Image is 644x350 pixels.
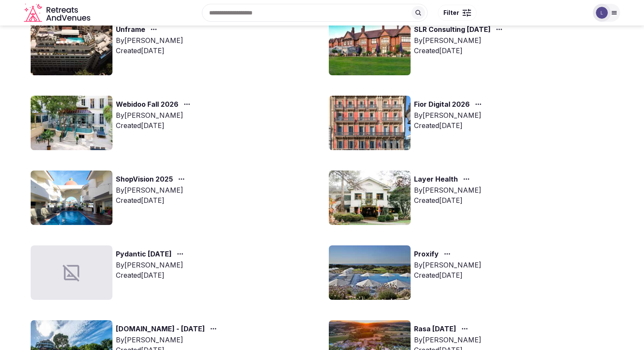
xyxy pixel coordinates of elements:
[116,120,194,131] div: Created [DATE]
[414,110,485,120] div: By [PERSON_NAME]
[31,171,112,225] img: Top retreat image for the retreat: ShopVision 2025
[414,185,481,195] div: By [PERSON_NAME]
[414,99,470,110] a: Fior Digital 2026
[116,174,173,185] a: ShopVision 2025
[24,3,92,23] a: Visit the homepage
[414,195,481,205] div: Created [DATE]
[116,195,188,205] div: Created [DATE]
[329,96,411,150] img: Top retreat image for the retreat: Fior Digital 2026
[329,245,411,300] img: Top retreat image for the retreat: Proxify
[116,110,194,120] div: By [PERSON_NAME]
[116,99,178,110] a: Webidoo Fall 2026
[116,270,187,280] div: Created [DATE]
[596,7,608,19] img: Luke Fujii
[414,260,481,270] div: By [PERSON_NAME]
[116,35,183,46] div: By [PERSON_NAME]
[414,249,439,260] a: Proxify
[329,21,411,75] img: Top retreat image for the retreat: SLR Consulting 22 Sep 2025
[414,35,506,46] div: By [PERSON_NAME]
[414,174,458,185] a: Layer Health
[116,46,183,56] div: Created [DATE]
[116,185,188,195] div: By [PERSON_NAME]
[116,249,172,260] a: Pydantic [DATE]
[31,21,112,75] img: Top retreat image for the retreat: Unframe
[24,3,92,23] svg: Retreats and Venues company logo
[443,9,459,17] span: Filter
[414,324,456,335] a: Rasa [DATE]
[31,96,112,150] img: Top retreat image for the retreat: Webidoo Fall 2026
[116,335,220,345] div: By [PERSON_NAME]
[414,46,506,56] div: Created [DATE]
[414,120,485,131] div: Created [DATE]
[414,335,481,345] div: By [PERSON_NAME]
[329,171,411,225] img: Top retreat image for the retreat: Layer Health
[116,324,205,335] a: [DOMAIN_NAME] - [DATE]
[116,260,187,270] div: By [PERSON_NAME]
[438,5,477,21] button: Filter
[414,270,481,280] div: Created [DATE]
